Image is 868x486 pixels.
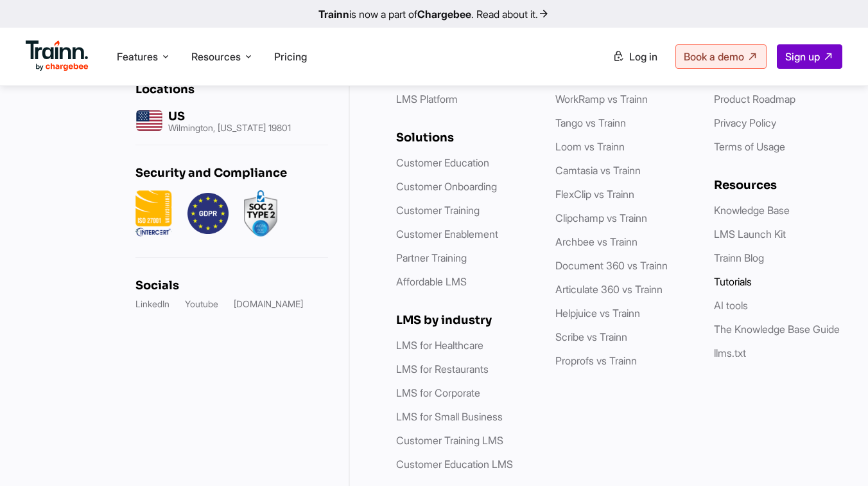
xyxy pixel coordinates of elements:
[605,45,665,68] a: Log in
[785,50,820,63] span: Sign up
[274,50,307,63] a: Pricing
[396,434,503,447] a: Customer Training LMS
[555,354,637,367] a: Proprofs vs Trainn
[777,44,842,69] a: Sign up
[244,190,277,237] img: soc2
[135,298,169,310] a: LinkedIn
[417,8,471,21] b: Chargebee
[318,8,349,21] b: Trainn
[714,346,746,359] a: llms.txt
[396,339,483,352] a: LMS for Healthcare
[714,178,847,192] h6: Resources
[396,275,467,288] a: Affordable LMS
[714,299,748,312] a: AI tools
[396,180,497,193] a: Customer Onboarding
[185,298,218,310] a: Youtube
[396,386,480,399] a: LMS for Corporate
[555,140,625,153] a: Loom vs Trainn
[714,140,785,153] a: Terms of Usage
[555,283,663,296] a: Articulate 360 vs Trainn
[396,410,503,423] a: LMS for Small Business
[396,156,489,169] a: Customer Education
[629,50,657,63] span: Log in
[135,107,163,134] img: us headquarters
[187,190,229,237] img: GDPR.png
[135,166,328,180] h6: Security and Compliance
[555,307,640,319] a: Helpjuice vs Trainn
[396,458,513,471] a: Customer Education LMS
[396,204,480,217] a: Customer Training
[168,123,291,132] p: Wilmington, [US_STATE] 19801
[135,82,328,96] h6: Locations
[555,235,638,248] a: Archbee vs Trainn
[234,298,303,310] a: [DOMAIN_NAME]
[714,93,795,105] a: Product Roadmap
[714,204,790,217] a: Knowledge Base
[555,188,634,201] a: FlexClip vs Trainn
[555,212,647,224] a: Clipchamp vs Trainn
[555,330,627,343] a: Scribe vs Trainn
[714,228,786,240] a: LMS Launch Kit
[675,44,767,69] a: Book a demo
[117,50,158,64] span: Features
[555,93,648,105] a: WorkRamp vs Trainn
[168,109,291,123] h6: US
[555,164,641,177] a: Camtasia vs Trainn
[135,278,328,292] h6: Socials
[714,251,764,264] a: Trainn Blog
[555,259,668,272] a: Document 360 vs Trainn
[396,93,458,105] a: LMS Platform
[396,251,467,264] a: Partner Training
[714,323,840,336] a: The Knowledge Base Guide
[396,228,498,240] a: Customer Enablement
[396,363,489,375] a: LMS for Restaurants
[135,190,172,237] img: ISO
[191,50,241,64] span: Resources
[714,275,752,288] a: Tutorials
[714,116,776,129] a: Privacy Policy
[396,313,530,327] h6: LMS by industry
[555,116,626,129] a: Tango vs Trainn
[684,50,744,63] span: Book a demo
[396,130,530,145] h6: Solutions
[804,424,868,486] iframe: Chat Widget
[26,40,89,71] img: Trainn Logo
